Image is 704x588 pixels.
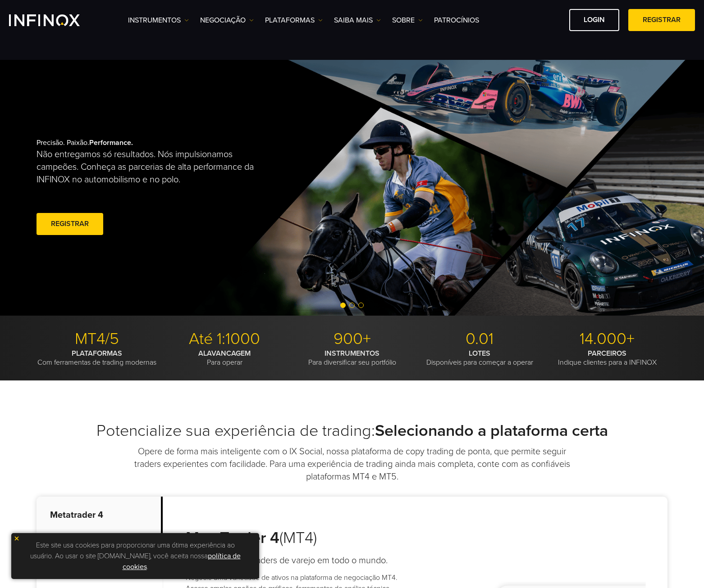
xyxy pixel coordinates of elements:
[133,445,571,483] p: Opere de forma mais inteligente com o IX Social, nossa plataforma de copy trading de ponta, que p...
[200,15,254,26] a: NEGOCIAÇÃO
[37,497,163,534] p: Metatrader 4
[325,349,379,358] strong: INSTRUMENTOS
[128,15,189,26] a: Instrumentos
[198,349,251,358] strong: ALAVANCAGEM
[588,349,626,358] strong: PARCEIROS
[628,9,695,31] a: Registrar
[434,15,479,26] a: Patrocínios
[14,535,20,542] img: yellow close icon
[547,329,667,349] p: 14.000+
[265,15,323,26] a: PLATAFORMAS
[37,349,157,367] p: Com ferramentas de trading modernas
[469,349,490,358] strong: LOTES
[186,554,401,567] h4: Popular entre os traders de varejo em todo o mundo.
[349,303,355,308] span: Go to slide 2
[89,138,133,147] strong: Performance.
[72,349,122,358] strong: PLATAFORMAS
[419,329,540,349] p: 0.01
[16,538,255,574] p: Este site usa cookies para proporcionar uma ótima experiência ao usuário. Ao usar o site [DOMAIN_...
[392,15,423,26] a: SOBRE
[334,15,381,26] a: Saiba mais
[547,349,667,367] p: Indique clientes para a INFINOX
[37,329,157,349] p: MT4/5
[340,303,346,308] span: Go to slide 1
[37,421,667,441] h2: Potencialize sua experiência de trading:
[186,528,401,548] h3: (MT4)
[37,148,264,186] p: Não entregamos só resultados. Nós impulsionamos campeões. Conheça as parcerias de alta performanc...
[37,124,320,252] div: Precisão. Paixão.
[358,303,364,308] span: Go to slide 3
[419,349,540,367] p: Disponíveis para começar a operar
[186,528,279,547] strong: MetaTrader 4
[375,421,608,440] strong: Selecionando a plataforma certa
[37,213,103,235] a: Registrar
[569,9,619,31] a: Login
[9,14,101,26] a: INFINOX Logo
[164,329,285,349] p: Até 1:1000
[292,329,412,349] p: 900+
[292,349,412,367] p: Para diversificar seu portfólio
[164,349,285,367] p: Para operar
